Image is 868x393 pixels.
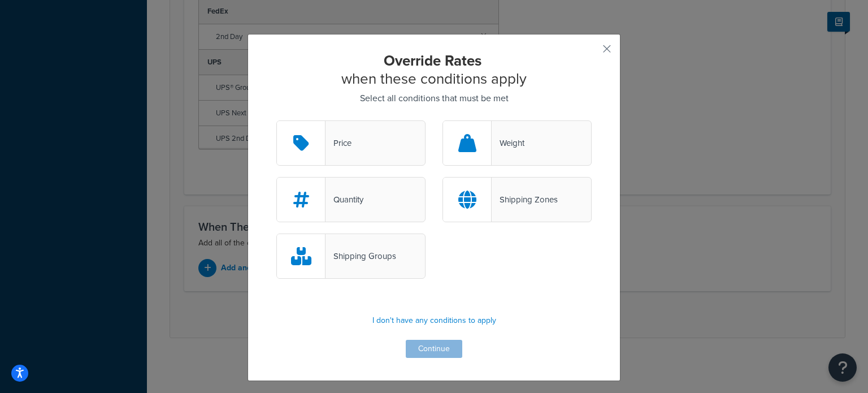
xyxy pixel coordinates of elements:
[325,135,351,151] div: Price
[384,50,481,71] strong: Override Rates
[325,248,396,264] div: Shipping Groups
[492,135,524,151] div: Weight
[276,51,592,88] h2: when these conditions apply
[276,90,592,106] p: Select all conditions that must be met
[325,192,363,208] div: Quantity
[492,192,558,208] div: Shipping Zones
[276,313,592,329] p: I don't have any conditions to apply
